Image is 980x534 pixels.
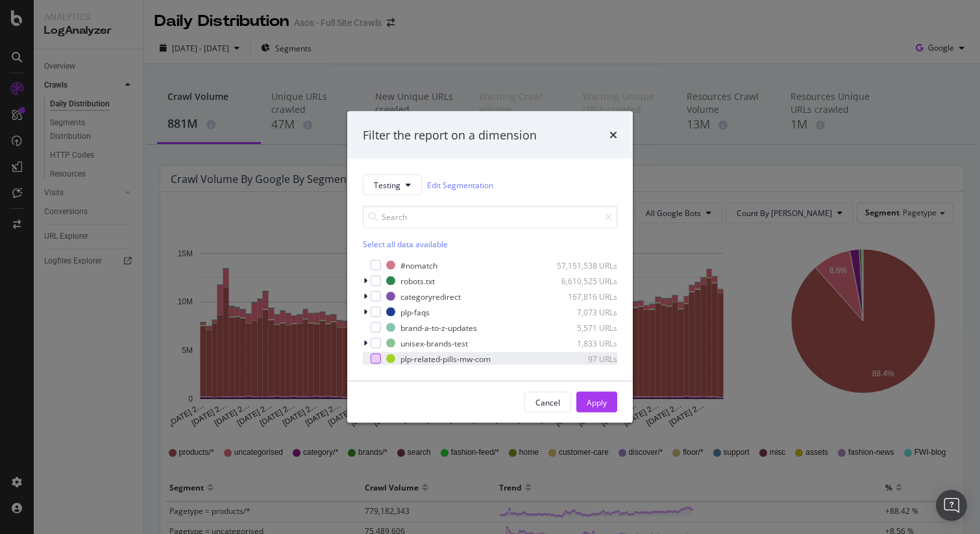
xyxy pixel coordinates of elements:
div: unisex-brands-test [400,337,468,348]
div: Filter the report on a dimension [363,127,537,143]
button: Cancel [524,392,571,413]
div: times [609,127,617,143]
div: 7,073 URLs [554,306,617,317]
button: Apply [576,392,617,413]
div: brand-a-to-z-updates [400,322,477,333]
div: Apply [587,396,607,407]
input: Search [363,206,617,228]
div: 167,816 URLs [554,291,617,302]
button: Testing [363,175,422,195]
div: 6,610,525 URLs [554,275,617,286]
div: Cancel [535,396,560,407]
div: 1,833 URLs [554,337,617,348]
div: plp-related-pills-mw-com [400,353,491,364]
div: Open Intercom Messenger [936,490,967,521]
div: Select all data available [363,239,617,250]
div: 97 URLs [554,353,617,364]
div: categoryredirect [400,291,461,302]
div: robots.txt [400,275,435,286]
div: 57,151,538 URLs [554,260,617,271]
div: plp-faqs [400,306,430,317]
span: Testing [374,179,400,190]
div: 5,571 URLs [554,322,617,333]
div: modal [347,111,633,423]
div: #nomatch [400,260,437,271]
a: Edit Segmentation [427,178,493,191]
